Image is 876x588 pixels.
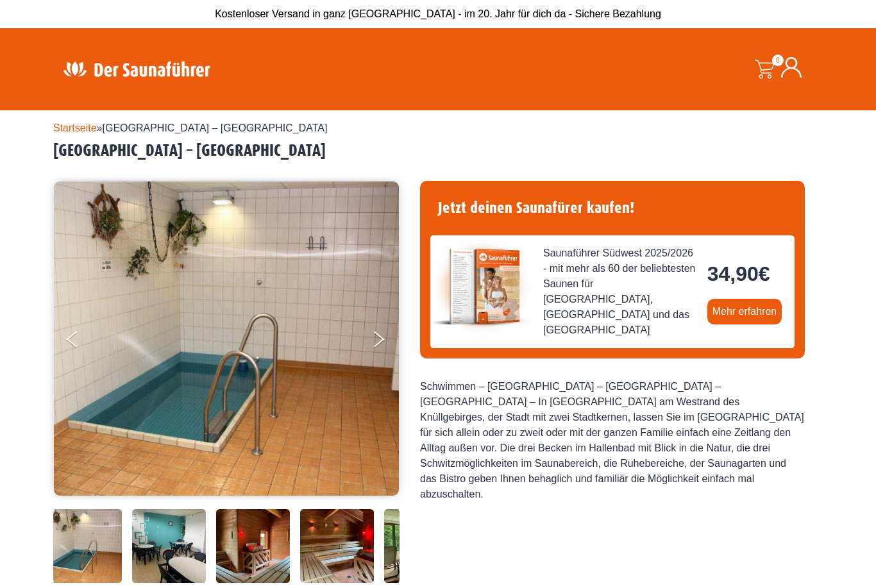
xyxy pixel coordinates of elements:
[543,246,697,338] span: Saunaführer Südwest 2025/2026 - mit mehr als 60 der beliebtesten Saunen für [GEOGRAPHIC_DATA], [G...
[371,326,403,358] button: Next
[215,8,661,19] span: Kostenloser Versand in ganz [GEOGRAPHIC_DATA] - im 20. Jahr für dich da - Sichere Bezahlung
[420,379,805,502] div: Schwimmen – [GEOGRAPHIC_DATA] – [GEOGRAPHIC_DATA] – [GEOGRAPHIC_DATA] – In [GEOGRAPHIC_DATA] am W...
[53,141,823,161] h2: [GEOGRAPHIC_DATA] – [GEOGRAPHIC_DATA]
[772,55,784,66] span: 0
[430,191,795,225] h4: Jetzt deinen Saunafürer kaufen!
[67,326,99,358] button: Previous
[707,262,770,285] bdi: 34,90
[430,235,533,338] img: der-saunafuehrer-2025-suedwest.jpg
[53,122,327,133] span: »
[103,122,328,133] span: [GEOGRAPHIC_DATA] – [GEOGRAPHIC_DATA]
[53,122,97,133] a: Startseite
[707,299,782,324] a: Mehr erfahren
[759,262,770,285] span: €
